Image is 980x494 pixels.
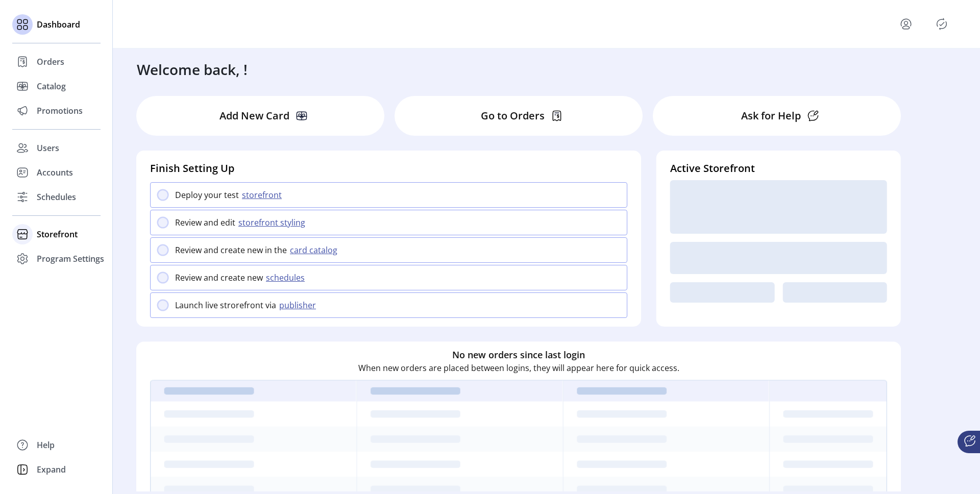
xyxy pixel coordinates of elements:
[481,108,545,123] p: Go to Orders
[934,16,950,32] button: Publisher Panel
[452,348,585,362] h6: No new orders since last login
[287,244,344,256] button: card catalog
[37,253,104,265] span: Program Settings
[175,189,239,201] p: Deploy your test
[37,80,66,92] span: Catalog
[37,105,83,117] span: Promotions
[37,142,59,154] span: Users
[235,216,311,229] button: storefront styling
[276,299,322,311] button: publisher
[898,16,914,32] button: menu
[137,59,248,80] h3: Welcome back, !
[175,271,263,284] p: Review and create new
[175,216,235,229] p: Review and edit
[37,228,78,240] span: Storefront
[741,108,801,123] p: Ask for Help
[37,191,76,203] span: Schedules
[37,18,80,31] span: Dashboard
[175,299,276,311] p: Launch live strorefront via
[239,189,288,201] button: storefront
[37,463,66,476] span: Expand
[37,56,64,68] span: Orders
[175,244,287,256] p: Review and create new in the
[670,161,887,176] h4: Active Storefront
[150,161,627,176] h4: Finish Setting Up
[358,362,679,374] p: When new orders are placed between logins, they will appear here for quick access.
[37,166,73,179] span: Accounts
[263,271,311,284] button: schedules
[219,108,289,123] p: Add New Card
[37,439,55,451] span: Help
